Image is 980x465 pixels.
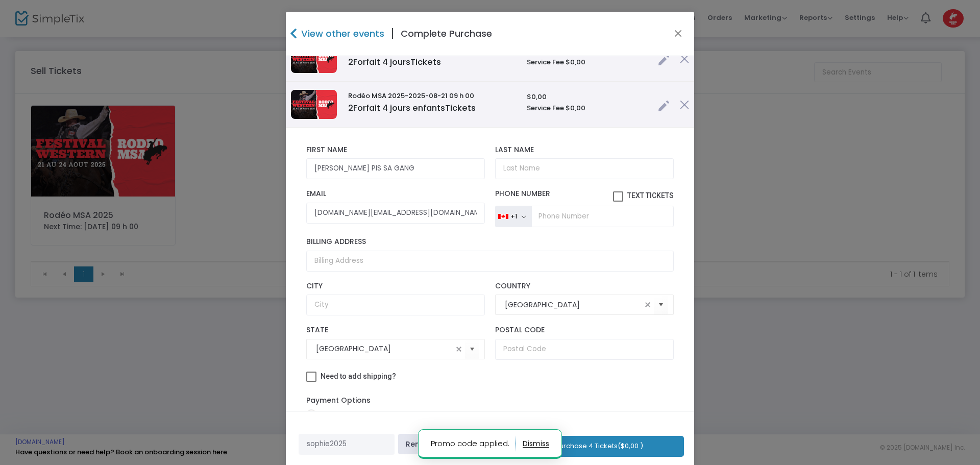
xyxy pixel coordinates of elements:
span: Forfait 4 jours enfants [348,102,476,114]
span: Tickets [445,102,476,114]
input: Phone Number [531,206,674,227]
label: Postal Code [495,326,674,335]
button: +1 [495,206,531,227]
input: Postal Code [495,339,674,360]
button: dismiss [523,435,549,452]
img: cross.png [680,54,689,63]
label: Last Name [495,145,674,155]
img: Image-event.png [291,44,337,73]
h6: Service Fee $0,00 [527,58,648,66]
button: Close [672,27,685,40]
input: Email [306,203,485,224]
span: Forfait 4 jours [348,56,441,68]
label: First Name [306,145,485,155]
input: Billing Address [306,251,674,272]
input: Enter Promo code [299,434,395,455]
span: clear [453,343,465,355]
img: cross.png [680,100,689,109]
input: First Name [306,158,485,179]
span: clear [642,299,654,311]
h6: Service Fee $0,00 [527,104,648,112]
span: Free [316,409,336,420]
span: Tickets [410,56,441,68]
label: Payment Options [306,395,371,406]
h4: View other events [299,27,384,40]
label: City [306,282,485,291]
label: Phone Number [495,189,674,202]
input: Select State [316,344,453,354]
label: State [306,326,485,335]
input: Select Country [505,300,642,310]
label: Country [495,282,674,291]
h6: $0,00 [527,93,648,101]
p: Promo code applied. [431,435,516,452]
label: Email [306,189,485,199]
span: Text Tickets [627,191,674,200]
input: City [306,295,485,315]
h6: Rodéo MSA 2025 [348,92,517,100]
span: 2 [348,56,353,68]
button: Select [654,295,668,315]
span: -2025-08-21 09 h 00 [405,91,474,101]
input: Last Name [495,158,674,179]
span: Need to add shipping? [321,372,396,380]
button: Purchase 4 Tickets($0,00 ) [514,436,684,457]
span: 2 [348,102,353,114]
span: | [384,25,401,43]
img: Image-event.png [291,90,337,119]
button: Select [465,338,479,359]
div: +1 [510,212,517,221]
label: Billing Address [306,237,674,247]
a: Remove [398,434,444,454]
h4: Complete Purchase [401,27,492,40]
